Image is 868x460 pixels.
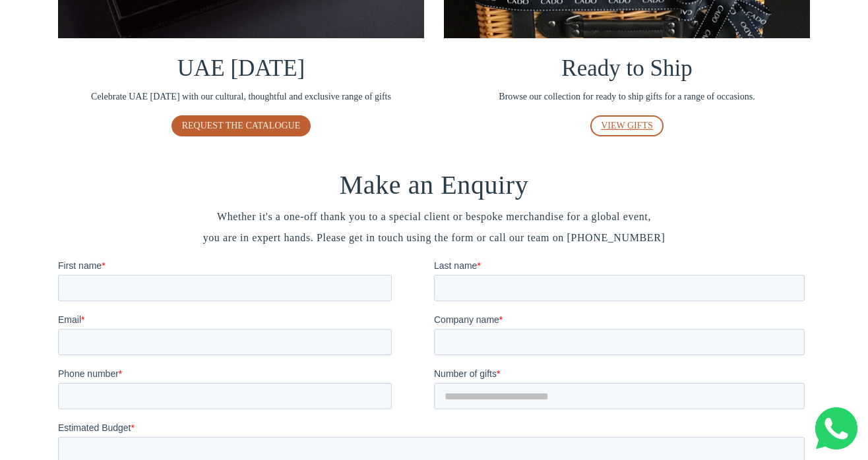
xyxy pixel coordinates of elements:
span: Make an Enquiry [340,170,529,200]
span: VIEW GIFTS [601,121,653,130]
span: Browse our collection for ready to ship gifts for a range of occasions. [444,90,810,104]
span: Last name [376,1,419,12]
img: Whatsapp [815,407,857,449]
span: Ready to Ship [561,55,692,81]
span: Company name [376,55,441,66]
a: VIEW GIFTS [590,115,664,136]
span: Number of gifts [376,109,439,120]
span: Celebrate UAE [DATE] with our cultural, thoughtful and exclusive range of gifts [58,90,424,104]
span: REQUEST THE CATALOGUE [182,121,301,130]
span: Whether it's a one-off thank you to a special client or bespoke merchandise for a global event, y... [58,206,810,248]
span: UAE [DATE] [177,55,305,81]
a: REQUEST THE CATALOGUE [171,115,311,136]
